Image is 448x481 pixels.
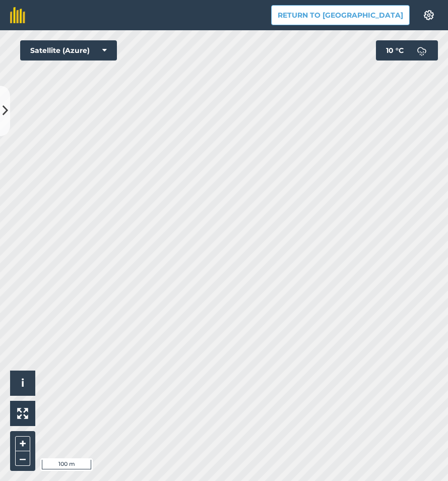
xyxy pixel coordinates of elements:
button: – [15,451,30,466]
button: Return to [GEOGRAPHIC_DATA] [271,5,410,25]
img: Four arrows, one pointing top left, one top right, one bottom right and the last bottom left [17,408,28,419]
button: Satellite (Azure) [20,40,117,61]
img: A cog icon [423,10,435,20]
span: 10 ° C [386,40,404,61]
img: svg+xml;base64,PD94bWwgdmVyc2lvbj0iMS4wIiBlbmNvZGluZz0idXRmLTgiPz4KPCEtLSBHZW5lcmF0b3I6IEFkb2JlIE... [412,40,432,61]
button: 10 °C [376,40,438,61]
span: i [21,377,24,389]
button: + [15,436,30,451]
img: fieldmargin Logo [10,7,25,23]
button: i [10,371,35,396]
